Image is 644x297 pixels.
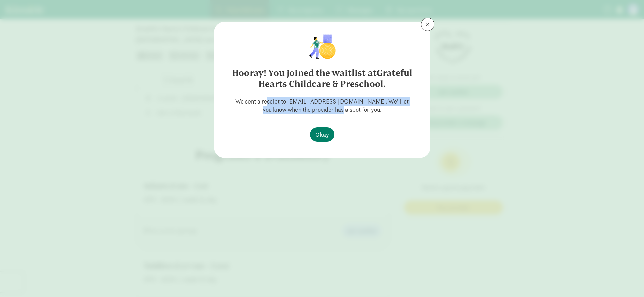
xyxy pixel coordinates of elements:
[310,127,334,142] button: Okay
[225,97,420,114] p: We sent a receipt to [EMAIL_ADDRESS][DOMAIN_NAME]. We'll let you know when the provider has a spo...
[228,68,417,89] h6: Hooray! You joined the waitlist at
[305,32,339,60] img: illustration-child1.png
[315,130,329,139] span: Okay
[258,67,412,89] strong: Grateful Hearts Childcare & Preschool.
